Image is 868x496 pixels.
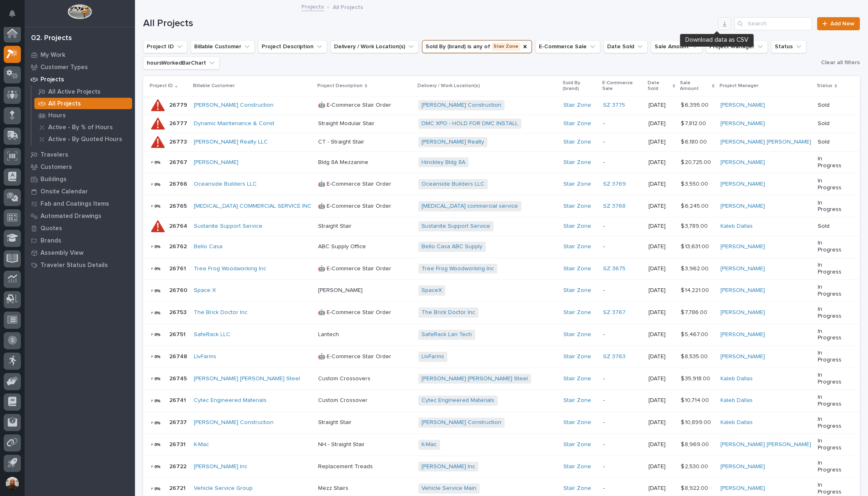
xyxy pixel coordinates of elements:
[143,18,715,29] h1: All Projects
[681,307,709,316] p: $ 7,786.00
[31,34,72,43] div: 02. Projects
[40,262,108,269] p: Traveler Status Details
[603,485,642,492] p: -
[40,200,109,208] p: Fab and Coatings Items
[648,223,674,230] p: [DATE]
[648,139,674,146] p: [DATE]
[603,331,642,338] p: -
[648,79,670,94] p: Date Sold
[563,441,591,448] a: Stair Zone
[194,223,262,230] a: Sustanite Support Service
[681,352,709,360] p: $ 8,535.00
[318,264,393,272] p: 🤖 E-Commerce Stair Order
[194,265,266,272] a: Tree Frog Woodworking Inc
[25,222,135,234] a: Quotes
[422,265,494,272] a: Tree Frog Woodworking Inc
[818,177,847,191] p: In Progress
[194,287,216,294] a: Space X
[720,441,811,448] a: [PERSON_NAME] [PERSON_NAME]
[318,352,393,360] p: 🤖 E-Commerce Stair Order
[191,40,255,53] button: Billable Customer
[318,395,369,404] p: Custom Crossover
[603,181,626,188] a: SZ 3769
[720,223,753,230] a: Kaleb Dallas
[681,395,711,404] p: $ 10,714.00
[143,346,860,368] tr: 2674826748 LIvFarms 🤖 E-Commerce Stair Order🤖 E-Commerce Stair Order LIvFarms Stair Zone SZ 3763 ...
[771,40,806,53] button: Status
[143,173,860,195] tr: 2676626766 Oceanside Builders LLC 🤖 E-Commerce Stair Order🤖 E-Commerce Stair Order Oceanside Buil...
[821,59,860,66] span: Clear all filters
[681,201,710,210] p: $ 6,245.00
[422,40,532,53] button: Sold By (brand)
[143,323,860,346] tr: 2675126751 SafeRack LLC LantechLantech SafeRack Lan Tech Stair Zone -[DATE]$ 5,467.00$ 5,467.00 [...
[817,81,832,90] p: Status
[143,40,187,53] button: Project ID
[720,102,765,109] a: [PERSON_NAME]
[40,64,88,71] p: Customer Types
[720,397,753,404] a: Kaleb Dallas
[720,243,765,250] a: [PERSON_NAME]
[143,236,860,258] tr: 2676226762 Bello Casa ABC Supply OfficeABC Supply Office Bello Casa ABC Supply Stair Zone -[DATE]...
[720,120,765,127] a: [PERSON_NAME]
[563,463,591,470] a: Stair Zone
[706,40,768,53] button: Project Manager
[258,40,327,53] button: Project Description
[318,330,341,338] p: Lantech
[422,331,472,338] a: SafeRack Lan Tech
[681,242,711,250] p: $ 13,631.00
[317,81,363,90] p: Project Description
[422,485,476,492] a: Vehicle Service Main
[720,139,811,146] a: [PERSON_NAME] [PERSON_NAME]
[818,139,847,146] p: Sold
[194,331,230,338] a: SafeRack LLC
[603,203,626,210] a: SZ 3768
[818,240,847,254] p: In Progress
[143,456,860,478] tr: 2672226722 [PERSON_NAME] Inc Replacement TreadsReplacement Treads [PERSON_NAME] Inc Stair Zone -[...
[67,4,92,19] img: Workspace Logo
[169,330,187,338] p: 26751
[143,412,860,434] tr: 2673726737 [PERSON_NAME] Construction Straight StairStraight Stair [PERSON_NAME] Construction Sta...
[31,121,135,133] a: Active - By % of Hours
[150,81,173,90] p: Project ID
[648,463,674,470] p: [DATE]
[422,463,475,470] a: [PERSON_NAME] Inc
[318,285,364,294] p: [PERSON_NAME]
[25,148,135,161] a: Travelers
[734,17,812,30] input: Search
[818,200,847,213] p: In Progress
[31,86,135,97] a: All Active Projects
[40,76,64,83] p: Projects
[318,483,350,492] p: Mezz Stairs
[720,287,765,294] a: [PERSON_NAME]
[648,375,674,382] p: [DATE]
[720,331,765,338] a: [PERSON_NAME]
[563,223,591,230] a: Stair Zone
[143,133,860,151] tr: 2677326773 [PERSON_NAME] Realty LLC CT - Straight StairCT - Straight Stair [PERSON_NAME] Realty S...
[648,331,674,338] p: [DATE]
[4,475,21,492] button: users-avatar
[818,460,847,474] p: In Progress
[318,100,393,109] p: 🤖 E-Commerce Stair Order
[169,440,187,448] p: 26731
[143,217,860,236] tr: 2676426764 Sustanite Support Service Straight StairStraight Stair Sustanite Support Service Stair...
[143,368,860,390] tr: 2674526745 [PERSON_NAME] [PERSON_NAME] Steel Custom CrossoversCustom Crossovers [PERSON_NAME] [PE...
[143,151,860,173] tr: 2676726767 [PERSON_NAME] Bldg 8A MezzanineBldg 8A Mezzanine Hinckley Bldg 8A Stair Zone -[DATE]$ ...
[422,223,490,230] a: Sustanite Support Service
[681,462,710,470] p: $ 2,530.00
[648,159,674,166] p: [DATE]
[563,102,591,109] a: Stair Zone
[681,285,711,294] p: $ 14,221.00
[563,485,591,492] a: Stair Zone
[10,10,21,23] div: Notifications
[318,374,372,382] p: Custom Crossovers
[602,79,643,94] p: E-Commerce Sale
[194,419,274,426] a: [PERSON_NAME] Construction
[48,136,122,143] p: Active - By Quoted Hours
[169,137,188,146] p: 26773
[563,79,597,94] p: Sold By (brand)
[720,353,765,360] a: [PERSON_NAME]
[681,440,711,448] p: $ 8,969.00
[169,395,188,404] p: 26741
[681,157,713,166] p: $ 20,725.00
[648,353,674,360] p: [DATE]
